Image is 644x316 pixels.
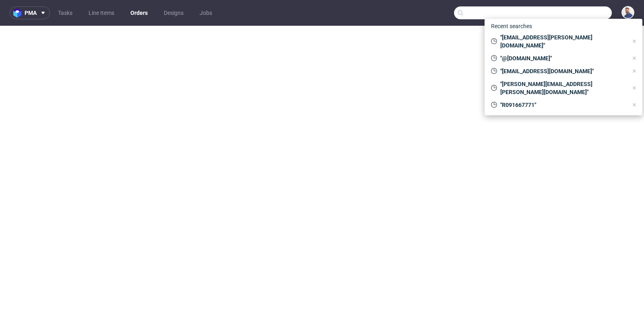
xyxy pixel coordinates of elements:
span: "[EMAIL_ADDRESS][DOMAIN_NAME]" [497,67,628,75]
img: logo [13,8,25,18]
button: pma [10,6,50,19]
span: pma [25,10,37,16]
img: Michał Rachański [622,7,634,18]
span: "[PERSON_NAME][EMAIL_ADDRESS][PERSON_NAME][DOMAIN_NAME]" [497,80,628,96]
a: Jobs [195,6,217,19]
span: "@[DOMAIN_NAME]" [497,54,628,62]
span: "[EMAIL_ADDRESS][PERSON_NAME][DOMAIN_NAME]" [497,33,628,49]
a: Tasks [53,6,77,19]
a: Line Items [84,6,119,19]
span: Recent searches [488,20,535,33]
a: Orders [126,6,153,19]
a: Designs [159,6,188,19]
span: "R091667771" [497,101,628,109]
